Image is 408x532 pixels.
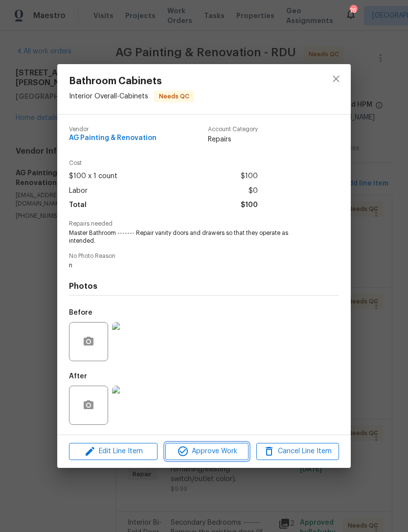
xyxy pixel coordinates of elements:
button: Cancel Line Item [256,443,339,460]
span: Cost [69,160,258,166]
button: Edit Line Item [69,443,158,460]
span: Vendor [69,126,157,133]
span: Needs QC [155,92,193,101]
button: close [324,67,348,91]
span: AG Painting & Renovation [69,135,157,142]
span: Master Bathroom ------- Repair vanity doors and drawers so that they operate as intended. [69,229,312,246]
span: Total [69,198,87,212]
h5: Before [69,309,92,316]
span: n [69,261,312,270]
span: Cancel Line Item [259,445,336,458]
div: 76 [350,6,357,16]
span: Interior Overall - Cabinets [69,93,148,100]
span: No Photo Reason [69,253,339,259]
span: Bathroom Cabinets [69,76,194,87]
span: $0 [249,184,258,198]
span: Account Category [208,126,258,133]
span: Edit Line Item [72,445,155,458]
span: Repairs [208,135,258,144]
span: Labor [69,184,88,198]
button: Approve Work [165,443,248,460]
span: $100 [241,198,258,212]
span: Approve Work [168,445,245,458]
h5: After [69,373,87,380]
h4: Photos [69,281,339,291]
span: Repairs needed [69,221,339,227]
span: $100 x 1 count [69,169,117,184]
span: $100 [241,169,258,184]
